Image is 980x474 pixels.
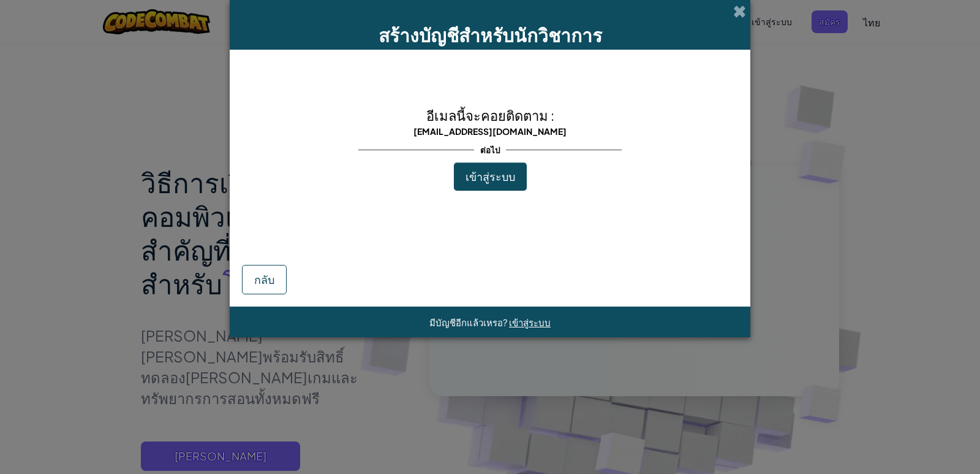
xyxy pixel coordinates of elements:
font: อีเมลนี้จะคอยติดตาม : [426,107,554,124]
button: กลับ [242,265,287,294]
font: ต่อไป [480,145,500,155]
a: เข้าสู่ระบบ [509,316,551,328]
font: มีบัญชีอีกแล้วเหรอ? [429,316,507,328]
font: [EMAIL_ADDRESS][DOMAIN_NAME] [413,126,567,137]
font: สร้างบัญชีสำหรับนักวิชาการ [379,23,602,47]
font: เข้าสู่ระบบ [466,169,515,183]
font: กลับ [254,272,274,286]
button: เข้าสู่ระบบ [454,162,527,191]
